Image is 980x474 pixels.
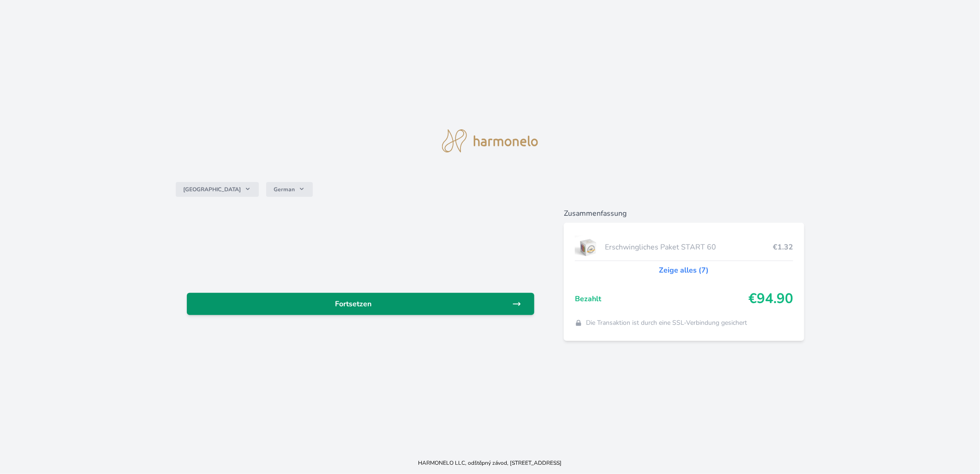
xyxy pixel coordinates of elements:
button: German [266,182,313,197]
span: Erschwingliches Paket START 60 [605,242,773,253]
img: logo.svg [442,129,538,152]
a: Fortsetzen [187,293,535,315]
a: Zeige alles (7) [659,265,709,276]
button: [GEOGRAPHIC_DATA] [176,182,259,197]
span: Fortsetzen [194,298,513,310]
span: German [274,186,295,193]
img: start.jpg [575,236,601,259]
span: €1.32 [773,242,793,253]
span: €94.90 [748,291,793,307]
h6: Zusammenfassung [564,208,804,219]
span: [GEOGRAPHIC_DATA] [183,186,241,193]
span: Die Transaktion ist durch eine SSL-Verbindung gesichert [586,318,747,328]
span: Bezahlt [575,293,748,304]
